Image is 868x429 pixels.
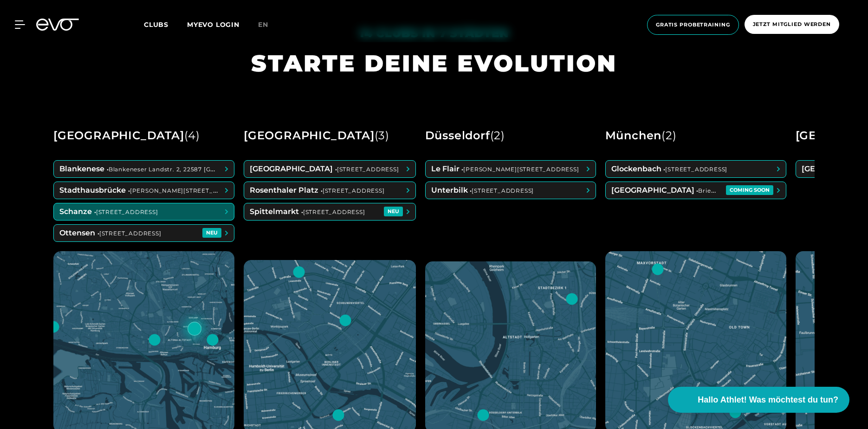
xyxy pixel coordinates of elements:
[258,19,279,30] a: en
[184,129,200,142] span: ( 4 )
[425,125,505,146] div: Düsseldorf
[742,15,842,35] a: Jetzt Mitglied werden
[698,394,838,406] span: Hallo Athlet! Was möchtest du tun?
[244,125,389,146] div: [GEOGRAPHIC_DATA]
[661,129,676,142] span: ( 2 )
[251,48,617,78] h1: STARTE DEINE EVOLUTION
[144,20,187,29] a: Clubs
[375,129,389,142] span: ( 3 )
[144,20,168,29] span: Clubs
[605,125,677,146] div: München
[656,21,730,29] span: Gratis Probetraining
[187,20,240,29] a: MYEVO LOGIN
[644,15,742,35] a: Gratis Probetraining
[490,129,505,142] span: ( 2 )
[53,125,200,146] div: [GEOGRAPHIC_DATA]
[258,20,268,29] span: en
[668,387,849,413] button: Hallo Athlet! Was möchtest du tun?
[753,20,831,28] span: Jetzt Mitglied werden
